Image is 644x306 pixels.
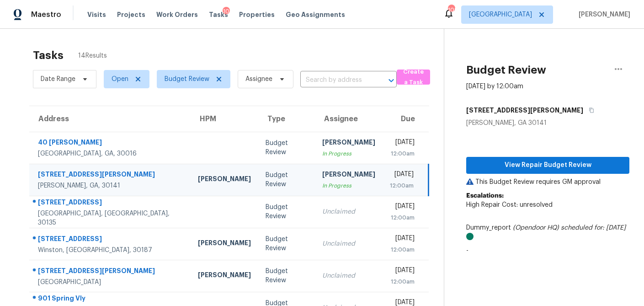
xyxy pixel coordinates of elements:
h5: [STREET_ADDRESS][PERSON_NAME] [466,106,583,115]
p: - [466,246,629,255]
span: [GEOGRAPHIC_DATA] [469,10,532,19]
div: Winston, [GEOGRAPHIC_DATA], 30187 [38,246,183,255]
h2: Tasks [33,51,64,60]
div: In Progress [322,149,375,158]
div: [PERSON_NAME] [198,238,251,250]
span: [PERSON_NAME] [575,10,630,19]
div: [STREET_ADDRESS] [38,234,183,246]
button: Open [385,74,398,87]
button: Copy Address [583,102,596,118]
div: Budget Review [266,171,308,189]
span: Budget Review [165,75,209,84]
div: [STREET_ADDRESS][PERSON_NAME] [38,266,183,278]
span: Projects [117,10,145,19]
span: Create a Task [401,67,426,88]
span: View Repair Budget Review [474,160,622,171]
span: Visits [87,10,106,19]
div: [PERSON_NAME] [322,138,375,149]
div: [DATE] [390,138,415,149]
b: Escalations: [466,193,504,199]
div: Unclaimed [322,239,375,248]
p: This Budget Review requires GM approval [466,177,629,187]
div: 12:00am [390,181,414,190]
div: [DATE] [390,266,415,277]
div: 10 [223,7,230,16]
div: [GEOGRAPHIC_DATA] [38,278,183,287]
span: Geo Assignments [286,10,345,19]
div: [PERSON_NAME] [198,174,251,186]
span: Assignee [245,75,272,84]
span: High Repair Cost: unresolved [466,202,553,208]
th: Assignee [315,106,383,132]
div: [PERSON_NAME] [198,270,251,282]
button: Create a Task [397,70,430,85]
span: Date Range [41,75,75,84]
div: [DATE] [390,170,414,181]
button: View Repair Budget Review [466,157,629,174]
div: [GEOGRAPHIC_DATA], [GEOGRAPHIC_DATA], 30135 [38,209,183,227]
div: [GEOGRAPHIC_DATA], GA, 30016 [38,149,183,158]
span: Work Orders [156,10,198,19]
div: Budget Review [266,203,308,221]
div: 12:00am [390,277,415,286]
div: [DATE] by 12:00am [466,82,523,91]
div: 40 [PERSON_NAME] [38,138,183,149]
div: [PERSON_NAME], GA, 30141 [38,181,183,190]
div: 109 [448,5,454,15]
div: 12:00am [390,213,415,222]
span: Maestro [31,10,61,19]
div: 12:00am [390,149,415,158]
div: [STREET_ADDRESS][PERSON_NAME] [38,170,183,181]
i: (Opendoor HQ) [513,225,559,231]
span: 14 Results [78,51,107,60]
div: [STREET_ADDRESS] [38,198,183,209]
div: Unclaimed [322,271,375,280]
div: Unclaimed [322,207,375,216]
th: Type [258,106,315,132]
span: Properties [239,10,275,19]
div: [PERSON_NAME], GA 30141 [466,118,629,128]
div: Budget Review [266,139,308,157]
th: HPM [191,106,258,132]
div: 12:00am [390,245,415,254]
h2: Budget Review [466,65,546,75]
span: Open [112,75,128,84]
input: Search by address [300,73,371,87]
div: [DATE] [390,234,415,245]
i: scheduled for: [DATE] [561,225,626,231]
div: 901 Spring Vly [38,294,183,305]
div: [DATE] [390,202,415,213]
div: In Progress [322,181,375,190]
div: Budget Review [266,235,308,253]
div: Budget Review [266,267,308,285]
div: Dummy_report [466,223,629,242]
th: Due [383,106,429,132]
div: [PERSON_NAME] [322,170,375,181]
th: Address [29,106,191,132]
span: Tasks [209,11,228,18]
